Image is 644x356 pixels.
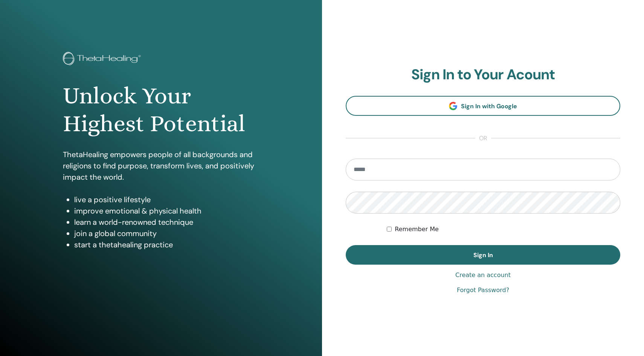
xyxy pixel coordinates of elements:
[74,194,259,205] li: live a positive lifestyle
[346,96,620,116] a: Sign In with Google
[395,225,439,234] label: Remember Me
[63,82,259,138] h1: Unlock Your Highest Potential
[74,205,259,217] li: improve emotional & physical health
[455,271,511,280] a: Create an account
[346,245,620,265] button: Sign In
[473,251,493,259] span: Sign In
[74,239,259,250] li: start a thetahealing practice
[475,134,491,143] span: or
[346,66,620,83] h2: Sign In to Your Acount
[387,225,620,234] div: Keep me authenticated indefinitely or until I manually logout
[63,149,259,183] p: ThetaHealing empowers people of all backgrounds and religions to find purpose, transform lives, a...
[74,217,259,228] li: learn a world-renowned technique
[461,102,517,110] span: Sign In with Google
[74,228,259,239] li: join a global community
[457,286,509,295] a: Forgot Password?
